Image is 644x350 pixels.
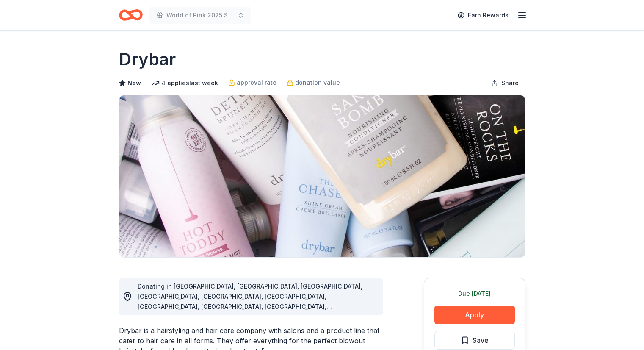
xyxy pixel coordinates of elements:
[434,289,515,299] div: Due [DATE]
[295,78,340,88] span: donation value
[151,78,218,88] div: 4 applies last week
[434,306,515,324] button: Apply
[501,78,519,88] span: Share
[453,8,514,23] a: Earn Rewards
[149,7,251,24] button: World of Pink 2025 Steps of Strength Fashion Show
[119,47,176,71] h1: Drybar
[237,78,276,88] span: approval rate
[228,78,276,88] a: approval rate
[434,331,515,350] button: Save
[287,78,340,88] a: donation value
[473,335,489,346] span: Save
[166,10,234,20] span: World of Pink 2025 Steps of Strength Fashion Show
[119,95,525,257] img: Image for Drybar
[127,78,141,88] span: New
[119,5,143,25] a: Home
[484,75,525,92] button: Share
